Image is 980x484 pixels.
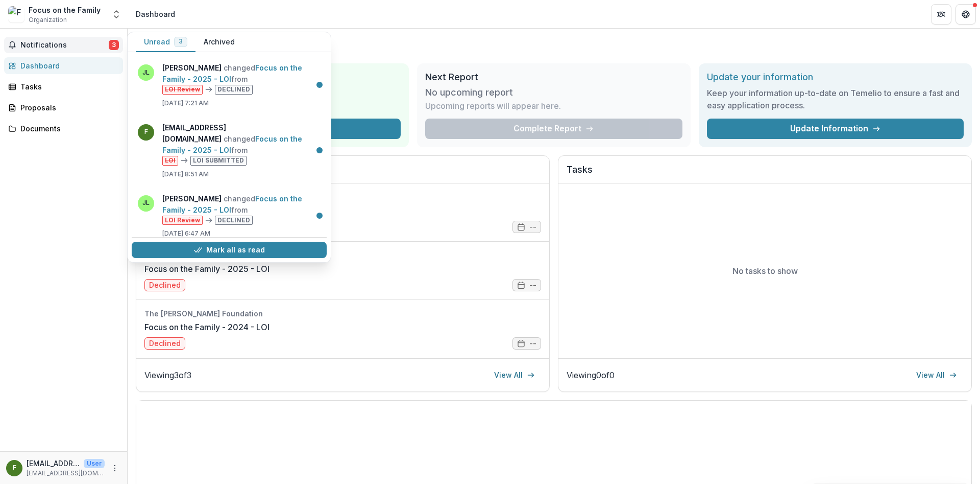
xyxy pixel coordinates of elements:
span: Notifications [20,41,109,50]
a: Dashboard [4,57,123,74]
a: Focus on the Family - 2024 - LOI [144,321,269,333]
span: Organization [29,15,67,25]
p: User [84,459,105,468]
h2: Next Report [425,72,682,83]
div: Proposals [20,102,115,113]
button: Open entity switcher [109,4,124,25]
button: Partners [931,4,951,25]
p: changed from [162,122,321,166]
div: Dashboard [20,60,115,71]
button: More [109,462,121,474]
div: Focus on the Family [29,5,101,15]
a: Documents [4,120,123,137]
button: Archived [195,32,243,52]
div: Dashboard [136,9,175,19]
p: [EMAIL_ADDRESS][DOMAIN_NAME] [27,469,105,478]
a: Focus on the Family - 2025 - LOI [162,194,302,214]
div: Tasks [20,81,115,92]
h2: Tasks [567,164,963,183]
div: Documents [20,123,115,134]
p: Viewing 0 of 0 [567,369,615,381]
button: Notifications3 [4,37,123,53]
a: Tasks [4,78,123,95]
button: Unread [136,32,195,52]
h2: Update your information [707,72,964,83]
p: No tasks to show [732,265,798,277]
a: Focus on the Family - 2025 - LOI [144,263,269,275]
a: View All [488,367,541,383]
a: Proposals [4,99,123,116]
span: 3 [179,38,183,45]
h3: Keep your information up-to-date on Temelio to ensure a fast and easy application process. [707,87,964,111]
a: View All [910,367,963,383]
a: Focus on the Family - 2025 - LOI [162,63,302,83]
p: [EMAIL_ADDRESS][DOMAIN_NAME] [27,458,80,469]
button: Get Help [955,4,976,25]
nav: breadcrumb [132,7,179,21]
h3: No upcoming report [425,87,513,98]
p: Viewing 3 of 3 [144,369,191,381]
p: changed from [162,193,321,225]
p: Upcoming reports will appear here. [425,100,561,112]
a: Focus on the Family - 2025 - LOI [162,134,302,154]
a: Update Information [707,119,964,139]
div: foundationrelationships@fotf.org [13,465,16,471]
h1: Dashboard [136,37,972,55]
span: 3 [109,40,119,50]
p: changed from [162,62,321,95]
img: Focus on the Family [8,6,24,22]
h2: Proposals [144,164,541,183]
button: Mark all as read [132,242,327,258]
